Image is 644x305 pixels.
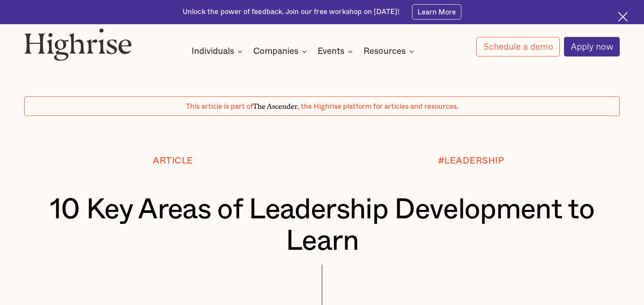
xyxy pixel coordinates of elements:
div: Companies [253,46,309,56]
div: Individuals [192,46,234,56]
div: Events [318,46,355,56]
a: Learn More [412,4,462,20]
span: This article is part of [186,103,253,110]
div: Resources [364,46,417,56]
span: , the Highrise platform for articles and resources. [298,103,458,110]
div: Events [318,46,344,56]
a: Schedule a demo [476,37,560,56]
div: Resources [364,46,406,56]
a: Apply now [564,37,620,56]
div: #LEADERSHIP [438,156,504,166]
h1: 10 Key Areas of Leadership Development to Learn [49,194,595,257]
div: Unlock the power of feedback. Join our free workshop on [DATE]! [183,7,400,17]
img: Highrise logo [24,28,132,60]
img: Cross icon [618,12,628,22]
span: The Ascender [253,101,298,109]
div: Companies [253,46,298,56]
div: Article [153,156,193,166]
div: Individuals [192,46,245,56]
